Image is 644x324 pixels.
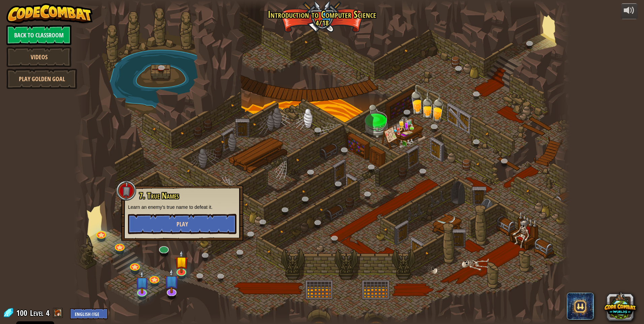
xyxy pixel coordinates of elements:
img: level-banner-unstarted-subscriber.png [135,270,149,294]
button: Adjust volume [621,3,638,19]
span: Level [30,307,43,319]
img: level-banner-unstarted-subscriber.png [165,268,179,293]
a: Back to Classroom [6,25,71,45]
span: 4 [46,307,50,318]
a: Play Golden Goal [6,69,77,89]
p: Learn an enemy's true name to defeat it. [128,204,236,210]
a: Videos [6,47,71,67]
span: 7. True Names [139,190,179,201]
span: Play [176,220,188,228]
button: Play [128,214,236,234]
img: level-banner-started.png [174,250,188,273]
span: 100 [16,307,29,318]
img: CodeCombat - Learn how to code by playing a game [6,3,93,24]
